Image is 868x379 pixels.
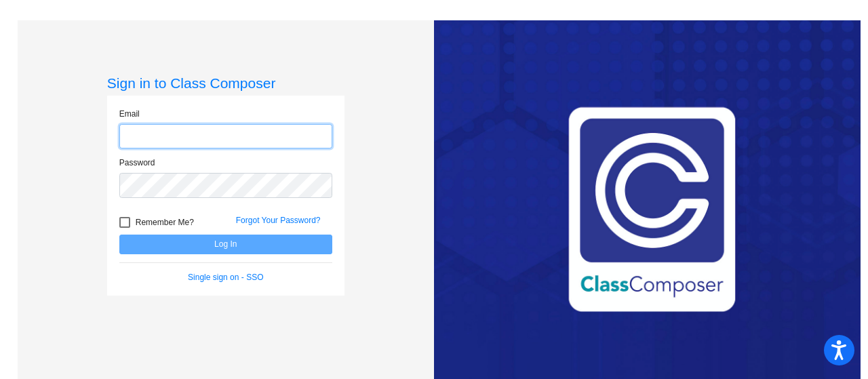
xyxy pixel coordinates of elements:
button: Log In [119,235,332,254]
h3: Sign in to Class Composer [107,75,344,92]
a: Forgot Your Password? [236,216,321,225]
span: Remember Me? [136,214,194,231]
a: Single sign on - SSO [188,273,263,282]
label: Email [119,108,140,120]
label: Password [119,157,155,169]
